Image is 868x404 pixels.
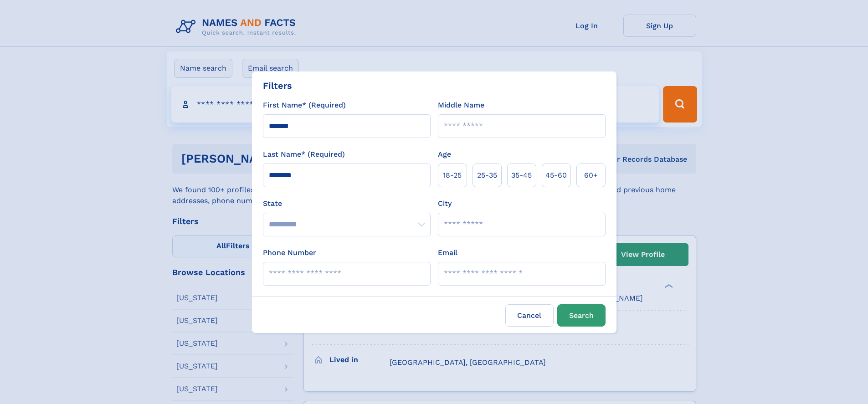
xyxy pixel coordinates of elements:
[263,247,316,258] label: Phone Number
[557,304,606,327] button: Search
[443,170,462,181] span: 18‑25
[584,170,598,181] span: 60+
[511,170,532,181] span: 35‑45
[263,79,292,92] div: Filters
[263,198,431,209] label: State
[438,100,484,111] label: Middle Name
[545,170,567,181] span: 45‑60
[505,304,554,327] label: Cancel
[263,149,345,160] label: Last Name* (Required)
[477,170,497,181] span: 25‑35
[438,247,457,258] label: Email
[438,198,452,209] label: City
[263,100,346,111] label: First Name* (Required)
[438,149,451,160] label: Age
